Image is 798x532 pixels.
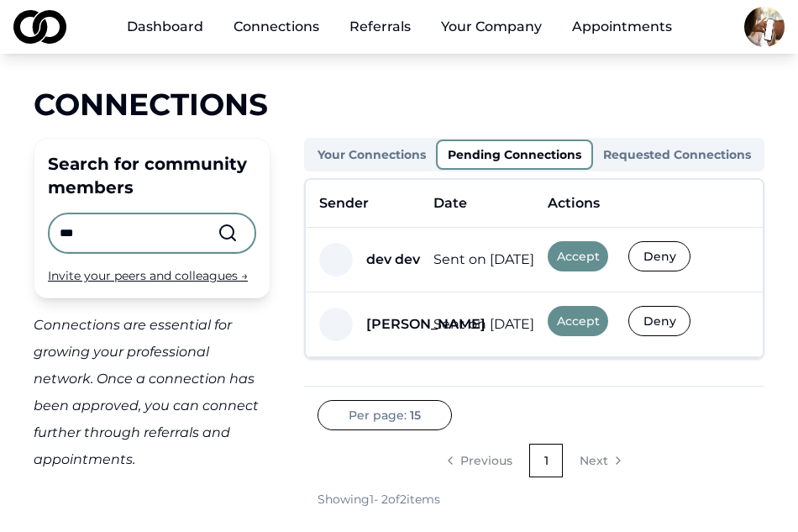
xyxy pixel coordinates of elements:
div: dev dev [366,250,420,270]
div: Connections are essential for growing your professional network. Once a connection has been appro... [34,312,270,473]
a: Appointments [559,10,685,44]
button: Pending Connections [436,140,593,170]
div: Search for community members [48,152,256,199]
div: [PERSON_NAME] [366,314,486,334]
a: Referrals [336,10,424,44]
img: logo [13,10,66,44]
div: Connections [34,87,764,121]
button: Per page:15 [318,400,452,430]
div: Date [433,193,467,213]
nav: Main [113,10,685,44]
a: Connections [220,10,333,44]
td: Sent on [DATE] [420,228,534,292]
div: Sender [319,193,369,213]
button: Your Connections [307,141,436,168]
td: Sent on [DATE] [420,292,534,357]
div: Actions [548,193,749,213]
button: Accept [548,306,608,336]
button: Your Company [428,10,555,44]
span: 15 [410,407,421,424]
img: 536b56b0-0780-4c34-99f1-32bccf700ab4-phone-profile_picture.png [744,7,785,47]
nav: pagination [318,444,751,477]
button: Deny [628,241,690,271]
button: Accept [548,241,608,271]
button: Requested Connections [593,141,761,168]
div: Invite your peers and colleagues → [48,267,256,284]
div: Showing 1 - 2 of 2 items [318,491,440,508]
button: Deny [628,306,690,336]
a: 1 [529,444,563,477]
a: Dashboard [113,10,217,44]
